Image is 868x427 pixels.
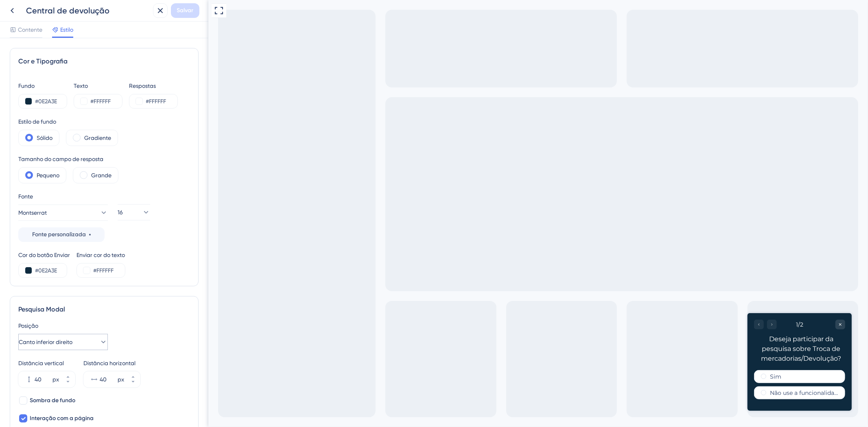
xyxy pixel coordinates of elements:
[18,252,70,258] font: Cor do botão Enviar
[32,231,86,238] font: Fonte personalizada
[61,371,75,379] button: px
[37,172,59,179] font: Pequeno
[171,3,199,18] button: Salvar
[30,415,94,422] font: Interação com a página
[18,57,68,65] font: Cor e Tipografia
[18,305,65,313] font: Pesquisa Modal
[18,26,42,33] font: Contente
[18,193,33,200] font: Fonte
[18,360,64,366] font: Distância vertical
[539,313,643,411] iframe: Pesquisa de orientação ao usuário
[83,360,136,366] font: Distância horizontal
[18,156,103,162] font: Tamanho do campo de resposta
[61,379,75,388] button: px
[126,371,140,379] button: px
[118,376,124,383] font: px
[126,379,140,388] button: px
[177,7,194,14] font: Salvar
[26,6,109,15] font: Central de devolução
[74,83,88,89] font: Texto
[18,205,108,221] button: Montserrat
[18,83,35,89] font: Fundo
[77,252,125,258] font: Enviar cor do texto
[52,376,59,383] font: px
[118,209,123,216] font: 16
[129,83,156,89] font: Respostas
[18,322,38,329] font: Posição
[37,135,52,141] font: Sólido
[30,397,75,404] font: Sombra de fundo
[35,375,51,384] input: px
[18,118,56,125] font: Estilo de fundo
[91,172,112,179] font: Grande
[18,334,108,350] button: Canto inferior direito
[18,227,105,242] button: Fonte personalizada
[100,375,116,384] input: px
[60,26,73,33] font: Estilo
[19,339,72,345] font: Canto inferior direito
[118,204,150,220] button: 16
[84,135,111,141] font: Gradiente
[18,209,47,216] font: Montserrat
